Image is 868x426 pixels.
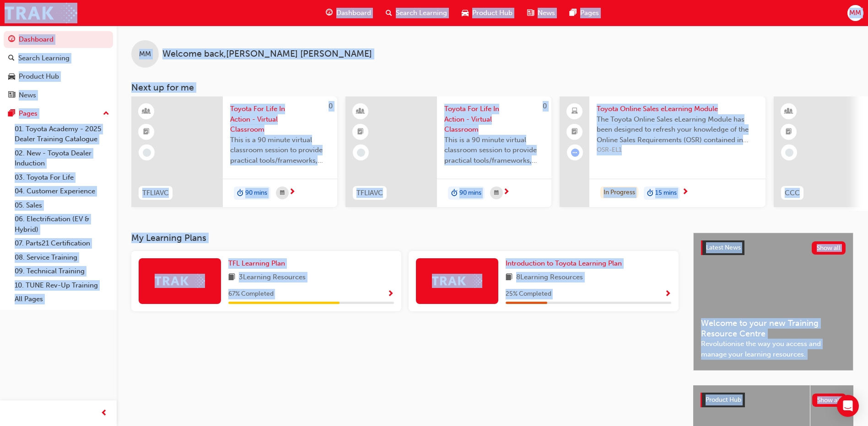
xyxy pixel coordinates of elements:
[693,233,853,371] a: Latest NewsShow allWelcome to your new Training Resource CentreRevolutionise the way you access a...
[4,31,113,48] a: Dashboard
[571,106,578,117] span: laptop-icon
[701,240,846,255] a: Latest NewsShow all
[230,135,330,166] span: This is a 90 minute virtual classroom session to provide practical tools/frameworks, behaviours a...
[387,288,394,300] button: Show Progress
[701,339,846,359] span: Revolutionise the way you access and manage your learning resources.
[600,186,638,199] div: In Progress
[462,7,469,19] span: car-icon
[444,104,544,135] span: Toyota For Life In Action - Virtual Classroom
[8,54,15,63] span: search-icon
[432,274,482,288] img: Trak
[11,184,113,198] a: 04. Customer Experience
[356,188,383,198] span: TFLIAVC
[494,187,499,199] span: calendar-icon
[4,29,113,105] button: DashboardSearch LearningProduct HubNews
[812,394,846,407] button: Show all
[4,105,113,122] button: Pages
[597,145,758,155] span: OSR-EL1
[357,126,364,138] span: booktick-icon
[11,264,113,278] a: 09. Technical Training
[143,149,151,157] span: learningRecordVerb_NONE-icon
[289,188,296,197] span: next-icon
[506,289,551,299] span: 25 % Completed
[11,292,113,306] a: All Pages
[378,4,454,22] a: search-iconSearch Learning
[516,272,583,283] span: 8 Learning Resources
[664,290,671,298] span: Show Progress
[682,188,689,197] span: next-icon
[11,122,113,146] a: 01. Toyota Academy - 2025 Dealer Training Catalogue
[706,244,741,251] span: Latest News
[101,408,108,419] span: prev-icon
[785,149,793,157] span: learningRecordVerb_NONE-icon
[849,8,861,18] span: MM
[19,108,38,119] div: Pages
[245,188,267,198] span: 90 mins
[580,8,599,18] span: Pages
[8,73,15,81] span: car-icon
[451,187,458,199] span: duration-icon
[444,135,544,166] span: This is a 90 minute virtual classroom session to provide practical tools/frameworks, behaviours a...
[396,8,447,18] span: Search Learning
[329,102,333,110] span: 0
[647,187,653,199] span: duration-icon
[847,5,863,21] button: MM
[506,259,622,267] span: Introduction to Toyota Learning Plan
[11,198,113,213] a: 05. Sales
[228,258,289,269] a: TFL Learning Plan
[228,289,274,299] span: 67 % Completed
[706,396,741,404] span: Product Hub
[131,96,337,207] a: 0TFLIAVCToyota For Life In Action - Virtual ClassroomThis is a 90 minute virtual classroom sessio...
[837,395,859,417] div: Open Intercom Messenger
[230,104,330,135] span: Toyota For Life In Action - Virtual Classroom
[786,106,792,117] span: learningResourceType_INSTRUCTOR_LED-icon
[503,188,510,197] span: next-icon
[143,126,150,138] span: booktick-icon
[701,318,846,339] span: Welcome to your new Training Resource Centre
[357,149,365,157] span: learningRecordVerb_NONE-icon
[155,274,205,288] img: Trak
[4,50,113,67] a: Search Learning
[520,4,562,22] a: news-iconNews
[139,49,151,59] span: MM
[597,104,758,114] span: Toyota Online Sales eLearning Module
[4,87,113,104] a: News
[562,4,606,22] a: pages-iconPages
[812,241,846,255] button: Show all
[5,3,77,23] img: Trak
[117,82,868,93] h3: Next up for me
[454,4,520,22] a: car-iconProduct Hub
[472,8,512,18] span: Product Hub
[103,108,109,120] span: up-icon
[142,188,169,198] span: TFLIAVC
[18,53,70,64] div: Search Learning
[506,272,512,283] span: book-icon
[318,4,378,22] a: guage-iconDashboard
[543,102,547,110] span: 0
[597,114,758,145] span: The Toyota Online Sales eLearning Module has been designed to refresh your knowledge of the Onlin...
[8,36,15,44] span: guage-icon
[162,49,372,59] span: Welcome back , [PERSON_NAME] [PERSON_NAME]
[11,146,113,170] a: 02. New - Toyota Dealer Induction
[11,212,113,236] a: 06. Electrification (EV & Hybrid)
[571,149,579,157] span: learningRecordVerb_ATTEMPT-icon
[701,393,846,407] a: Product HubShow all
[664,288,671,300] button: Show Progress
[560,96,766,207] a: Toyota Online Sales eLearning ModuleThe Toyota Online Sales eLearning Module has been designed to...
[280,187,285,199] span: calendar-icon
[571,126,578,138] span: booktick-icon
[8,91,15,100] span: news-icon
[506,258,625,269] a: Introduction to Toyota Learning Plan
[11,170,113,185] a: 03. Toyota For Life
[143,106,150,117] span: learningResourceType_INSTRUCTOR_LED-icon
[336,8,371,18] span: Dashboard
[8,110,15,118] span: pages-icon
[786,126,792,138] span: booktick-icon
[19,71,59,82] div: Product Hub
[345,96,551,207] a: 0TFLIAVCToyota For Life In Action - Virtual ClassroomThis is a 90 minute virtual classroom sessio...
[131,233,679,243] h3: My Learning Plans
[357,106,364,117] span: learningResourceType_INSTRUCTOR_LED-icon
[11,278,113,293] a: 10. TUNE Rev-Up Training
